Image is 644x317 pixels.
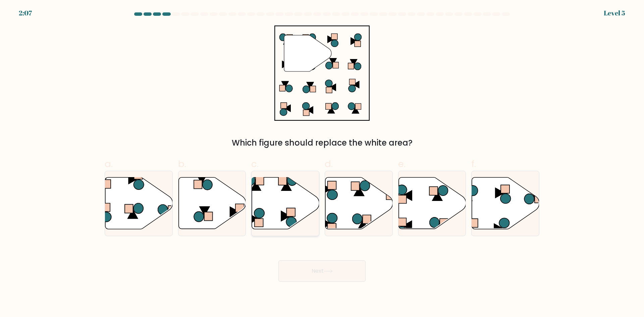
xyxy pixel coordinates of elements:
[178,157,186,170] span: b.
[284,35,331,71] g: "
[109,137,535,149] div: Which figure should replace the white area?
[604,8,625,18] div: Level 5
[278,260,366,282] button: Next
[251,157,259,170] span: c.
[471,157,476,170] span: f.
[105,157,113,170] span: a.
[398,157,406,170] span: e.
[19,8,32,18] div: 2:07
[325,157,333,170] span: d.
